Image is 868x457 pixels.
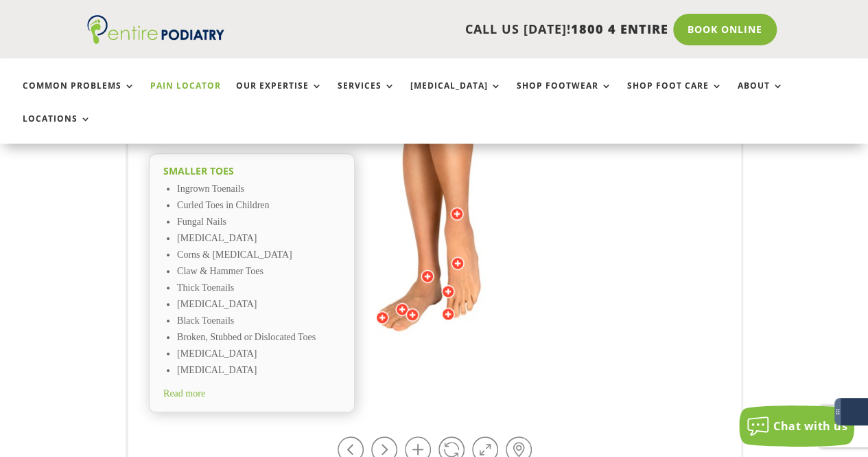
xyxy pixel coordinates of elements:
[627,81,723,111] a: Shop Foot Care
[177,346,340,363] li: [MEDICAL_DATA]
[177,231,340,247] li: [MEDICAL_DATA]
[87,15,224,44] img: logo (1)
[177,313,340,330] li: Black Toenails
[177,214,340,231] li: Fungal Nails
[243,21,668,38] p: CALL US [DATE]!
[738,81,784,111] a: About
[177,297,340,313] li: [MEDICAL_DATA]
[87,33,224,47] a: Entire Podiatry
[236,81,322,111] a: Our Expertise
[177,181,340,198] li: Ingrown Toenails
[739,405,854,447] button: Chat with us
[177,280,340,297] li: Thick Toenails
[773,419,847,434] span: Chat with us
[571,21,668,37] span: 1800 4 ENTIRE
[163,164,340,178] h2: Smaller toes
[177,363,340,379] li: [MEDICAL_DATA]
[673,14,777,45] a: Book Online
[177,264,340,280] li: Claw & Hammer Toes
[150,81,221,111] a: Pain Locator
[410,81,502,111] a: [MEDICAL_DATA]
[177,330,340,346] li: Broken, Stubbed or Dislocated Toes
[149,153,355,427] a: Smaller toes Ingrown Toenails Curled Toes in Children Fungal Nails [MEDICAL_DATA] Corns & [MEDICA...
[517,81,612,111] a: Shop Footwear
[23,81,135,111] a: Common Problems
[338,81,395,111] a: Services
[177,198,340,214] li: Curled Toes in Children
[163,388,205,399] span: Read more
[23,114,91,144] a: Locations
[177,247,340,264] li: Corns & [MEDICAL_DATA]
